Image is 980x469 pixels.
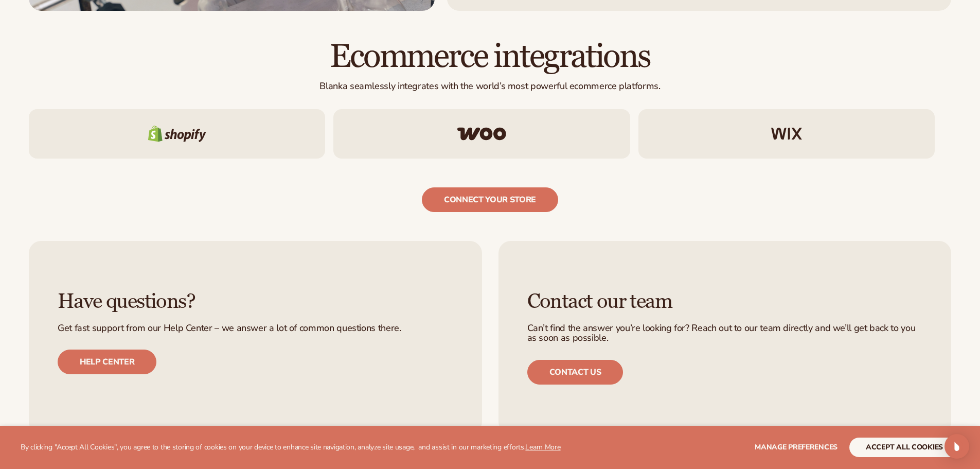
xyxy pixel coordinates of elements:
[945,434,969,459] div: Open Intercom Messenger
[755,438,838,457] button: Manage preferences
[58,323,453,334] p: Get fast support from our Help Center – we answer a lot of common questions there.
[527,323,923,344] p: Can’t find the answer you’re looking for? Reach out to our team directly and we’ll get back to yo...
[29,80,951,92] p: Blanka seamlessly integrates with the world’s most powerful ecommerce platforms.
[771,128,802,140] img: Wix logo.
[527,360,623,385] a: Contact us
[422,187,558,212] a: connect your store
[58,290,453,313] h3: Have questions?
[525,442,560,452] a: Learn More
[849,438,959,457] button: accept all cookies
[58,350,156,374] a: Help center
[457,127,506,141] img: Woo commerce logo.
[148,126,206,142] img: Shopify logo.
[527,290,923,313] h3: Contact our team
[755,442,838,452] span: Manage preferences
[29,40,951,74] h2: Ecommerce integrations
[21,443,561,452] p: By clicking "Accept All Cookies", you agree to the storing of cookies on your device to enhance s...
